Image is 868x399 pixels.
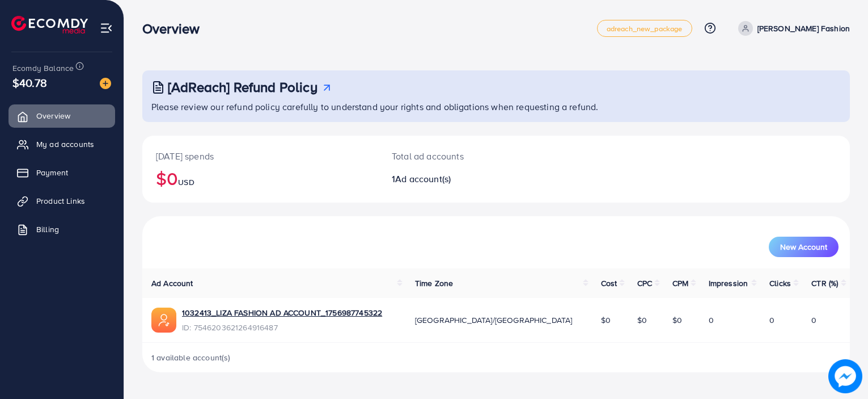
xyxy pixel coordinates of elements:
[637,278,652,289] span: CPC
[36,138,94,150] span: My ad accounts
[100,78,111,89] img: image
[12,74,47,91] span: $40.78
[395,173,451,185] span: Ad account(s)
[828,359,862,393] img: image
[415,314,573,326] span: [GEOGRAPHIC_DATA]/[GEOGRAPHIC_DATA]
[607,25,683,32] span: adreach_new_package
[415,278,453,289] span: Time Zone
[672,314,682,326] span: $0
[601,278,617,289] span: Cost
[151,308,176,333] img: ic-ads-acc.e4c84228.svg
[811,278,838,289] span: CTR (%)
[9,218,115,241] a: Billing
[36,167,68,178] span: Payment
[168,79,317,95] h3: [AdReach] Refund Policy
[182,322,382,333] span: ID: 7546203621264916487
[769,278,791,289] span: Clicks
[392,149,541,163] p: Total ad accounts
[392,174,541,184] h2: 1
[9,104,115,127] a: Overview
[9,190,115,212] a: Product Links
[151,352,231,363] span: 1 available account(s)
[151,100,843,114] p: Please review our refund policy carefully to understand your rights and obligations when requesti...
[780,243,827,251] span: New Account
[709,314,714,326] span: 0
[11,16,88,33] img: logo
[757,22,850,35] p: [PERSON_NAME] Fashion
[36,195,85,207] span: Product Links
[769,237,839,257] button: New Account
[182,307,382,318] a: 1032413_LIZA FASHION AD ACCOUNT_1756987745322
[637,314,647,326] span: $0
[9,161,115,184] a: Payment
[9,133,115,156] a: My ad accounts
[36,224,59,235] span: Billing
[178,177,194,188] span: USD
[709,278,748,289] span: Impression
[36,110,70,121] span: Overview
[601,314,611,326] span: $0
[597,20,692,37] a: adreach_new_package
[811,314,816,326] span: 0
[151,278,193,289] span: Ad Account
[100,22,113,35] img: menu
[734,21,850,36] a: [PERSON_NAME] Fashion
[142,20,209,37] h3: Overview
[769,314,774,326] span: 0
[12,62,74,74] span: Ecomdy Balance
[156,167,365,189] h2: $0
[156,149,365,163] p: [DATE] spends
[672,278,688,289] span: CPM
